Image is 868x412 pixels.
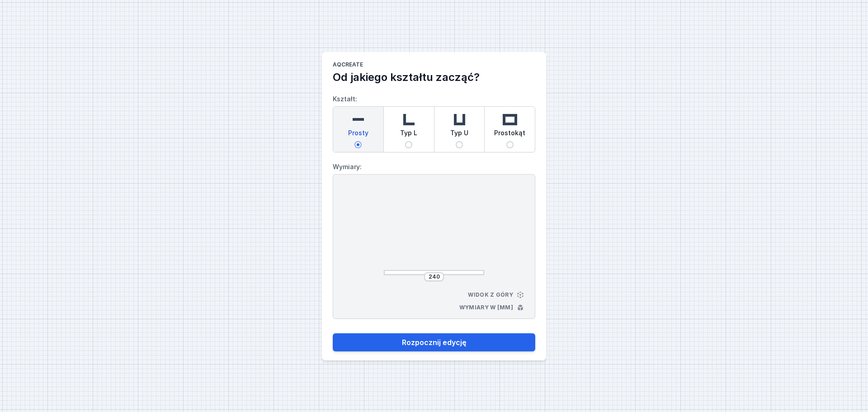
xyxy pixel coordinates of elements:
[494,128,525,141] span: Prostokąt
[501,110,519,128] img: rectangle.svg
[400,110,418,128] img: l-shaped.svg
[405,141,412,148] input: Typ L
[348,128,368,141] span: Prosty
[427,273,441,280] input: Wymiar [mm]
[450,128,468,141] span: Typ U
[506,141,514,148] input: Prostokąt
[333,333,535,351] button: Rozpocznij edycję
[333,70,535,85] h2: Od jakiego kształtu zacząć?
[333,92,535,152] label: Kształt:
[349,110,367,128] img: straight.svg
[400,128,417,141] span: Typ L
[354,141,362,148] input: Prosty
[456,141,463,148] input: Typ U
[333,61,535,70] h1: AQcreate
[333,160,535,174] label: Wymiary:
[450,110,468,128] img: u-shaped.svg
